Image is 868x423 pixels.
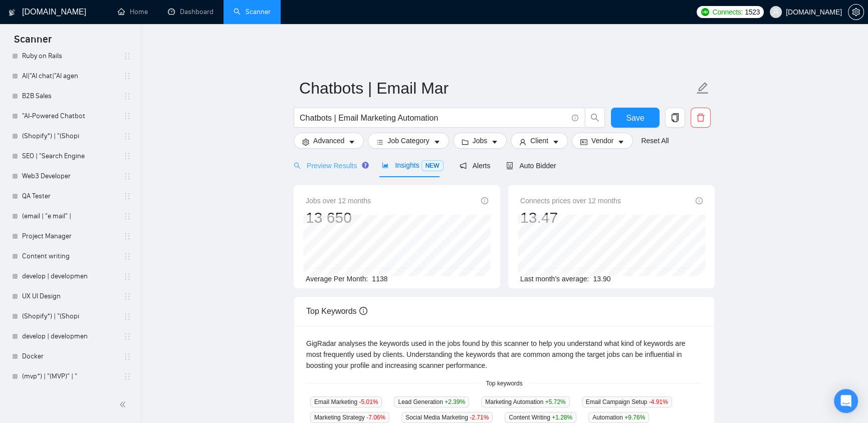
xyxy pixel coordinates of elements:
[123,132,131,140] span: holder
[691,108,711,128] button: delete
[22,306,117,326] a: (Shopify*) | "(Shopi
[421,160,444,171] span: NEW
[22,366,117,386] a: (mvp*) | "(MVP)" | "
[611,108,660,128] button: Save
[368,133,449,149] button: barsJob Categorycaret-down
[22,226,117,246] a: Project Manager
[123,232,131,240] span: holder
[511,133,568,149] button: userClientcaret-down
[123,292,131,300] span: holder
[460,162,467,169] span: notification
[580,138,587,146] span: idcard
[382,161,443,169] span: Insights
[848,8,864,16] a: setting
[123,92,131,100] span: holder
[299,76,694,101] input: Scanner name...
[530,135,548,146] span: Client
[306,297,702,325] div: Top Keywords
[473,135,488,146] span: Jobs
[376,138,383,146] span: bars
[545,398,566,405] span: +5.72 %
[593,275,610,283] span: 13.90
[22,346,117,366] a: Docker
[372,275,387,283] span: 1138
[617,138,624,146] span: caret-down
[123,212,131,220] span: holder
[22,246,117,266] a: Content writing
[641,135,669,146] a: Reset All
[460,162,491,170] span: Alerts
[306,338,702,371] div: GigRadar analyses the keywords used in the jobs found by this scanner to help you understand what...
[123,252,131,260] span: holder
[22,266,117,286] a: develop | developmen
[123,152,131,160] span: holder
[649,398,668,405] span: -4.91 %
[588,412,649,423] span: Automation
[22,166,117,186] a: Web3 Developer
[585,113,604,122] span: search
[366,414,385,421] span: -7.06 %
[582,396,672,407] span: Email Campaign Setup
[123,52,131,60] span: holder
[22,106,117,126] a: "AI-Powered Chatbot
[306,208,371,227] div: 13 650
[745,7,760,18] span: 1523
[22,186,117,206] a: QA Tester
[506,162,556,170] span: Auto Bidder
[382,162,389,169] span: area-chart
[22,326,117,346] a: develop | developmen
[168,8,213,16] a: dashboardDashboard
[22,126,117,146] a: (Shopify*) | "(Shopi
[234,8,271,16] a: searchScanner
[123,352,131,360] span: holder
[302,138,309,146] span: setting
[306,275,368,283] span: Average Per Month:
[123,312,131,320] span: holder
[453,133,507,149] button: folderJobscaret-down
[848,4,864,20] button: setting
[359,307,367,315] span: info-circle
[480,379,528,388] span: Top keywords
[506,162,513,169] span: robot
[696,197,703,204] span: info-circle
[701,8,709,16] img: upwork-logo.png
[433,138,441,146] span: caret-down
[585,108,605,128] button: search
[123,332,131,340] span: holder
[387,135,429,146] span: Job Category
[361,161,370,170] div: Tooltip anchor
[491,138,498,146] span: caret-down
[310,396,382,407] span: Email Marketing
[462,138,469,146] span: folder
[123,192,131,200] span: holder
[481,197,488,204] span: info-circle
[552,138,559,146] span: caret-down
[666,113,685,122] span: copy
[123,272,131,280] span: holder
[772,9,779,16] span: user
[359,398,378,405] span: -5.01 %
[294,162,366,170] span: Preview Results
[691,113,710,122] span: delete
[696,82,709,95] span: edit
[348,138,355,146] span: caret-down
[626,112,644,124] span: Save
[22,46,117,66] a: Ruby on Rails
[624,414,645,421] span: +9.76 %
[306,195,371,206] span: Jobs over 12 months
[470,414,489,421] span: -2.71 %
[572,115,578,121] span: info-circle
[520,275,589,283] span: Last month's average:
[834,389,858,413] div: Open Intercom Messenger
[123,372,131,380] span: holder
[572,133,633,149] button: idcardVendorcaret-down
[22,146,117,166] a: SEO | "Search Engine
[294,162,301,169] span: search
[22,86,117,106] a: B2B Sales
[6,32,60,53] span: Scanner
[22,206,117,226] a: (email | "e mail" |
[394,396,469,407] span: Lead Generation
[520,195,621,206] span: Connects prices over 12 months
[591,135,613,146] span: Vendor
